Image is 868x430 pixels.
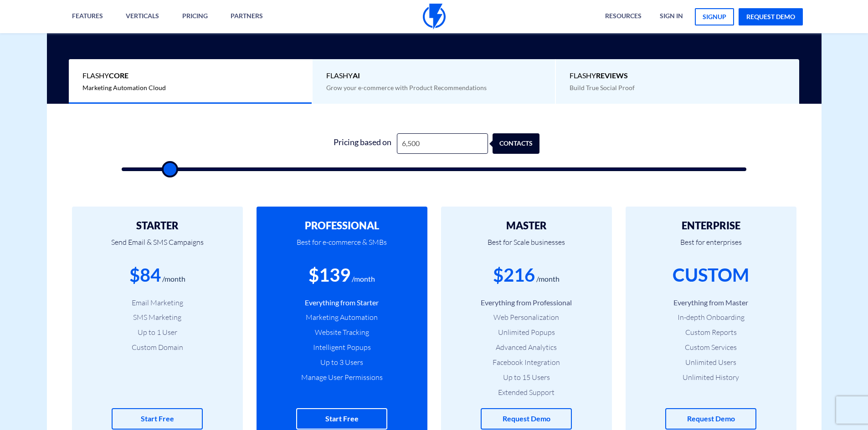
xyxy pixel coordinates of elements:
[493,262,535,288] div: $216
[270,298,414,308] li: Everything from Starter
[639,312,783,323] li: In-depth Onboarding
[455,298,598,308] li: Everything from Professional
[455,387,598,398] li: Extended Support
[455,327,598,338] li: Unlimited Popups
[352,274,375,284] div: /month
[455,372,598,383] li: Up to 15 Users
[639,231,783,262] p: Best for enterprises
[86,312,229,323] li: SMS Marketing
[162,274,185,284] div: /month
[570,71,786,81] span: Flashy
[109,71,128,80] b: Core
[112,408,203,430] a: Start Free
[639,342,783,353] li: Custom Services
[270,231,414,262] p: Best for e-commerce & SMBs
[497,133,544,154] div: contacts
[326,84,487,91] span: Grow your e-commerce with Product Recommendations
[353,71,360,80] b: AI
[455,312,598,323] li: Web Personalization
[329,133,397,154] div: Pricing based on
[695,8,734,25] a: signup
[673,262,749,288] div: CUSTOM
[270,357,414,368] li: Up to 3 Users
[326,71,542,81] span: Flashy
[639,298,783,308] li: Everything from Master
[86,298,229,308] li: Email Marketing
[455,231,598,262] p: Best for Scale businesses
[639,357,783,368] li: Unlimited Users
[455,342,598,353] li: Advanced Analytics
[270,220,414,231] h2: PROFESSIONAL
[86,327,229,338] li: Up to 1 User
[82,84,166,91] span: Marketing Automation Cloud
[86,231,229,262] p: Send Email & SMS Campaigns
[536,274,560,284] div: /month
[639,327,783,338] li: Custom Reports
[665,408,756,430] a: Request Demo
[639,220,783,231] h2: ENTERPRISE
[596,71,628,80] b: REVIEWS
[86,220,229,231] h2: STARTER
[270,342,414,353] li: Intelligent Popups
[270,312,414,323] li: Marketing Automation
[270,327,414,338] li: Website Tracking
[270,372,414,383] li: Manage User Permissions
[455,220,598,231] h2: MASTER
[455,357,598,368] li: Facebook Integration
[739,8,803,25] a: request demo
[129,262,161,288] div: $84
[481,408,572,430] a: Request Demo
[82,71,298,81] span: Flashy
[570,84,635,91] span: Build True Social Proof
[86,342,229,353] li: Custom Domain
[308,262,350,288] div: $139
[296,408,387,430] a: Start Free
[639,372,783,383] li: Unlimited History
